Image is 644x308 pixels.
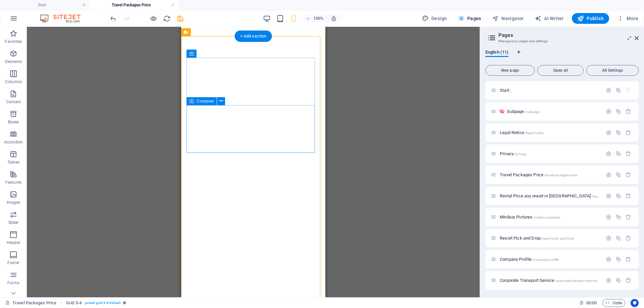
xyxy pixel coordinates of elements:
div: Settings [606,151,611,157]
div: Remove [626,214,631,220]
p: Accordion [4,139,23,145]
h4: Travel Packages Price [89,1,178,9]
span: / [510,89,511,93]
div: Settings [606,172,611,178]
div: Privacy/privacy [498,151,602,156]
span: /privacy [515,152,527,156]
button: reload [163,14,171,22]
p: Columns [5,79,22,84]
div: Settings [606,109,611,114]
div: Remove [626,109,631,114]
button: 100% [303,14,327,22]
div: Duplicate [615,130,621,135]
div: Settings [606,130,611,135]
div: Duplicate [615,235,621,241]
div: Rental Price any resort in [GEOGRAPHIC_DATA]/rental-price-any-resort-in-[GEOGRAPHIC_DATA] [498,194,602,198]
i: Undo: Delete elements (Ctrl+Z) [109,15,117,22]
span: Click to open page [500,151,527,156]
span: English (11) [485,48,508,58]
span: Click to open page [500,257,558,262]
div: Settings [606,193,611,199]
div: Duplicate [615,214,621,220]
span: Open all [540,68,581,72]
p: Favorites [5,39,22,44]
div: Start/ [498,88,602,93]
div: Legal Notice/legal-notice [498,130,602,135]
div: + Add section [235,30,272,42]
button: Code [602,299,625,307]
span: AI Writer [535,15,564,22]
div: Remove [626,151,631,157]
span: Publish [577,15,604,22]
button: Click here to leave preview mode and continue editing [149,14,157,22]
span: /subpage [525,110,539,114]
span: Click to open page [500,278,597,283]
div: Language Tabs [485,50,639,62]
p: Images [7,200,20,205]
div: Design (Ctrl+Alt+Y) [419,13,450,24]
div: Duplicate [615,87,621,93]
div: Minibus Pictures/minibus-pictures [498,215,602,219]
div: Duplicate [615,278,621,283]
p: Features [5,180,21,185]
span: Click to open page [507,109,539,114]
span: More [617,15,638,22]
span: /company-profile [532,258,558,261]
div: Settings [606,235,611,241]
span: Click to open page [500,88,511,93]
i: On resize automatically adjust zoom level to fit chosen device. [331,15,337,21]
span: /corporate-transport-service [555,279,597,283]
p: Footer [7,260,19,265]
h6: Session time [579,299,597,307]
p: Forms [7,280,19,286]
span: Pages [458,15,481,22]
div: Settings [606,256,611,262]
div: Settings [606,87,611,93]
span: Navigator [492,15,524,22]
div: Company Profile/company-profile [498,257,602,261]
h6: 100% [313,14,324,22]
p: Elements [5,59,22,64]
div: Settings [606,278,611,283]
span: Code [605,299,622,307]
button: undo [109,14,117,22]
div: Settings [606,214,611,220]
div: Duplicate [615,151,621,157]
span: /resort-pick-and-drop [541,237,574,240]
button: All Settings [586,65,639,76]
div: Remove [626,193,631,199]
button: Design [419,13,450,24]
div: Duplicate [615,172,621,178]
span: 00 00 [586,299,597,307]
button: Pages [455,13,484,24]
button: Publish [572,13,609,24]
div: Duplicate [615,193,621,199]
span: Click to open page [500,236,574,241]
p: Boxes [8,119,19,125]
button: Open all [537,65,584,76]
div: Subpage/subpage [505,109,602,114]
span: /travel-packages-price [544,173,577,177]
i: This element is a customizable preset [123,301,126,305]
p: Slider [8,220,19,225]
button: New page [485,65,535,76]
span: Design [422,15,447,22]
h3: Manage your pages and settings [498,38,625,44]
button: AI Writer [532,13,567,24]
div: Remove [626,172,631,178]
span: Click to open page [500,214,560,220]
img: Editor Logo [39,14,89,22]
a: Travel Packages Price [5,299,56,307]
div: Travel Packages Price/travel-packages-price [498,173,602,177]
button: Navigator [489,13,527,24]
p: Content [6,99,21,105]
span: All Settings [589,68,636,72]
iframe: To enrich screen reader interactions, please activate Accessibility in Grammarly extension settings [181,27,325,297]
span: Container [197,99,214,103]
div: The startpage cannot be deleted [626,87,631,93]
div: Remove [626,130,631,135]
span: : [591,300,592,305]
span: Click to open page [500,130,543,135]
div: Duplicate [615,109,621,114]
nav: breadcrumb [66,299,126,307]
